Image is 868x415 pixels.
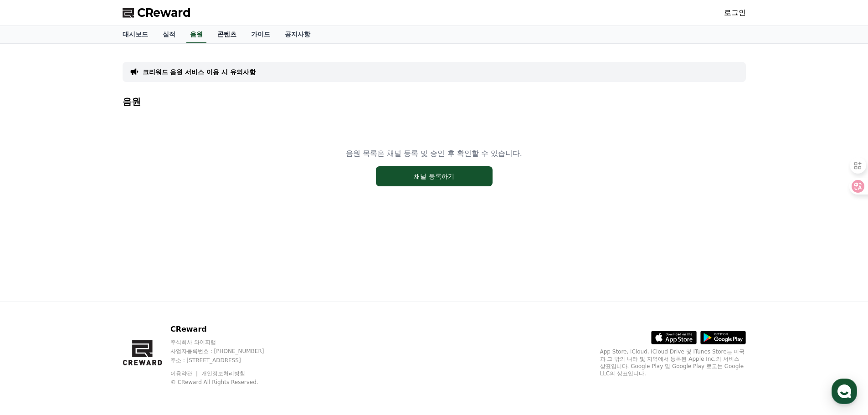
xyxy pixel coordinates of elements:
a: CReward [123,5,191,20]
a: 크리워드 음원 서비스 이용 시 유의사항 [143,67,256,77]
a: 홈 [3,289,60,312]
a: 가이드 [244,26,277,43]
span: 설정 [141,302,152,310]
p: 주식회사 와이피랩 [170,338,282,346]
a: 설정 [118,289,175,312]
a: 이용약관 [170,370,199,377]
p: 주소 : [STREET_ADDRESS] [170,357,282,364]
p: © CReward All Rights Reserved. [170,379,282,386]
p: 사업자등록번호 : [PHONE_NUMBER] [170,348,282,355]
a: 로그인 [724,7,746,18]
h4: 음원 [123,97,746,107]
a: 대시보드 [115,26,155,43]
p: App Store, iCloud, iCloud Drive 및 iTunes Store는 미국과 그 밖의 나라 및 지역에서 등록된 Apple Inc.의 서비스 상표입니다. Goo... [600,348,746,377]
p: 음원 목록은 채널 등록 및 승인 후 확인할 수 있습니다. [346,148,522,159]
a: 대화 [60,289,118,312]
span: 대화 [83,303,94,310]
a: 콘텐츠 [210,26,244,43]
span: 홈 [29,302,34,310]
a: 공지사항 [277,26,318,43]
p: CReward [170,324,282,335]
span: CReward [137,5,191,20]
button: 채널 등록하기 [376,166,493,186]
a: 실적 [155,26,183,43]
a: 개인정보처리방침 [201,370,245,377]
a: 음원 [186,26,206,43]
